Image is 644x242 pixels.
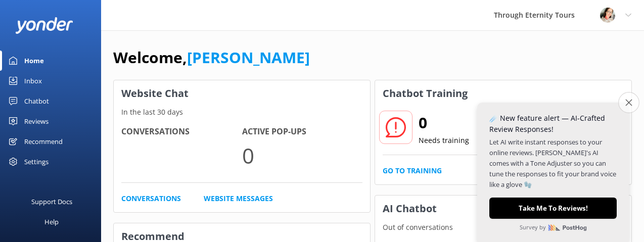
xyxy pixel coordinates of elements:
div: Help [44,212,59,232]
div: Home [24,51,44,71]
img: yonder-white-logo.png [15,17,73,34]
h1: Welcome, [113,45,310,70]
h3: AI Chatbot [375,196,444,222]
div: Chatbot [24,91,49,111]
h3: Website Chat [114,80,370,107]
p: In the last 30 days [114,107,370,118]
div: Settings [24,152,49,172]
a: Go to Training [383,165,442,176]
div: Inbox [24,71,42,91]
p: 0 [242,138,363,172]
h2: 0 [419,111,469,135]
p: Needs training [419,135,469,146]
a: [PERSON_NAME] [187,47,310,68]
h4: Active Pop-ups [242,125,363,138]
h3: Chatbot Training [375,80,475,107]
a: Conversations [121,193,181,204]
img: 725-1750973867.jpg [600,8,615,23]
h4: Conversations [121,125,242,138]
div: Recommend [24,131,63,152]
div: Support Docs [31,191,72,212]
p: Out of conversations [375,222,631,233]
a: Website Messages [204,193,273,204]
div: Reviews [24,111,49,131]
